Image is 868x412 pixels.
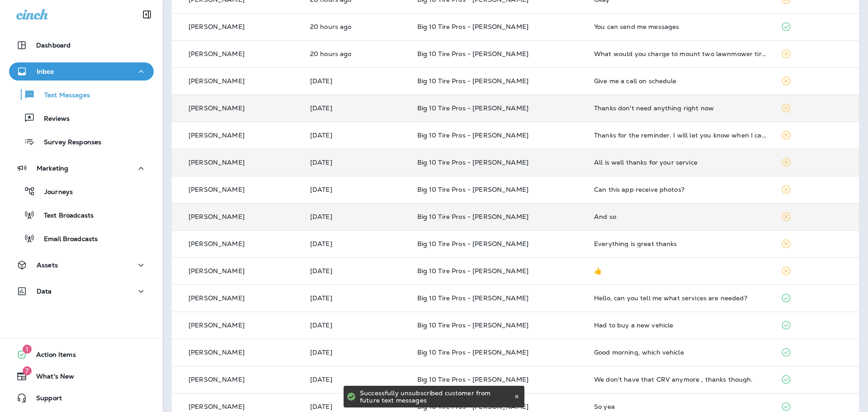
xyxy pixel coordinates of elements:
[417,23,528,31] span: Big 10 Tire Pros - [PERSON_NAME]
[417,50,528,58] span: Big 10 Tire Pros - [PERSON_NAME]
[9,36,154,54] button: Dashboard
[417,213,528,221] span: Big 10 Tire Pros - [PERSON_NAME]
[594,104,766,112] div: Thanks don't need anything right now
[189,349,245,356] p: [PERSON_NAME]
[594,50,766,57] div: What would you charge to mount two lawnmower tires on my existing rims if I brought them in? I ha...
[189,322,245,329] p: [PERSON_NAME]
[9,205,154,224] button: Text Broadcasts
[9,62,154,81] button: Inbox
[417,267,528,275] span: Big 10 Tire Pros - [PERSON_NAME]
[310,376,403,383] p: Aug 28, 2025 04:50 PM
[189,77,245,85] p: [PERSON_NAME]
[310,132,403,139] p: Sep 8, 2025 09:08 AM
[9,132,154,151] button: Survey Responses
[9,182,154,201] button: Journeys
[27,351,76,362] span: Action Items
[37,68,54,75] p: Inbox
[35,188,73,197] p: Journeys
[134,5,160,24] button: Collapse Sidebar
[189,294,245,302] p: [PERSON_NAME]
[9,256,154,274] button: Assets
[189,132,245,139] p: [PERSON_NAME]
[594,403,766,410] div: So yea
[417,375,528,384] span: Big 10 Tire Pros - [PERSON_NAME]
[417,348,528,356] span: Big 10 Tire Pros - [PERSON_NAME]
[417,77,528,85] span: Big 10 Tire Pros - [PERSON_NAME]
[189,376,245,383] p: [PERSON_NAME]
[310,186,403,193] p: Sep 4, 2025 05:44 PM
[594,322,766,329] div: Had to buy a new vehicle
[310,50,403,57] p: Sep 10, 2025 11:13 AM
[310,240,403,247] p: Sep 4, 2025 10:28 AM
[189,267,245,275] p: [PERSON_NAME]
[35,115,70,123] p: Reviews
[189,104,245,112] p: [PERSON_NAME]
[35,91,90,100] p: Text Messages
[9,109,154,128] button: Reviews
[310,403,403,410] p: Aug 28, 2025 10:25 AM
[594,240,766,247] div: Everything is great thanks
[9,85,154,104] button: Text Messages
[9,282,154,300] button: Data
[189,23,245,30] p: [PERSON_NAME]
[594,132,766,139] div: Thanks for the reminder. I will let you know when I can come in.
[310,267,403,275] p: Sep 3, 2025 03:59 PM
[594,159,766,166] div: All is well thanks for your service
[310,349,403,356] p: Sep 2, 2025 09:13 AM
[37,261,58,269] p: Assets
[594,349,766,356] div: Good morning, which vehicle
[310,322,403,329] p: Sep 3, 2025 10:50 AM
[310,77,403,85] p: Sep 9, 2025 02:05 PM
[310,23,403,30] p: Sep 10, 2025 11:27 AM
[36,42,71,49] p: Dashboard
[9,389,154,407] button: Support
[189,213,245,220] p: [PERSON_NAME]
[417,240,528,248] span: Big 10 Tire Pros - [PERSON_NAME]
[35,138,101,147] p: Survey Responses
[9,229,154,248] button: Email Broadcasts
[189,240,245,247] p: [PERSON_NAME]
[594,186,766,193] div: Can this app receive photos?
[417,294,528,302] span: Big 10 Tire Pros - [PERSON_NAME]
[417,185,528,194] span: Big 10 Tire Pros - [PERSON_NAME]
[417,158,528,166] span: Big 10 Tire Pros - [PERSON_NAME]
[360,386,512,407] div: Successfully unsubscribed customer from future text messages
[9,367,154,385] button: 7What's New
[594,23,766,30] div: You can send me messages
[23,366,32,375] span: 7
[189,159,245,166] p: [PERSON_NAME]
[594,77,766,85] div: Give me a call on schedule
[594,294,766,302] div: Hello, can you tell me what services are needed?
[189,186,245,193] p: [PERSON_NAME]
[594,267,766,275] div: 👍
[35,235,98,244] p: Email Broadcasts
[37,165,68,172] p: Marketing
[189,50,245,57] p: [PERSON_NAME]
[310,294,403,302] p: Sep 3, 2025 11:05 AM
[594,376,766,383] div: We don't have that CRV anymore , thanks though.
[23,345,32,354] span: 1
[27,373,74,384] span: What's New
[310,159,403,166] p: Sep 5, 2025 11:27 AM
[9,159,154,177] button: Marketing
[9,346,154,364] button: 1Action Items
[189,403,245,410] p: [PERSON_NAME]
[417,321,528,329] span: Big 10 Tire Pros - [PERSON_NAME]
[35,212,94,220] p: Text Broadcasts
[310,104,403,112] p: Sep 9, 2025 01:14 PM
[417,104,528,112] span: Big 10 Tire Pros - [PERSON_NAME]
[27,394,62,405] span: Support
[310,213,403,220] p: Sep 4, 2025 10:41 AM
[594,213,766,220] div: And so
[37,288,52,295] p: Data
[417,131,528,139] span: Big 10 Tire Pros - [PERSON_NAME]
